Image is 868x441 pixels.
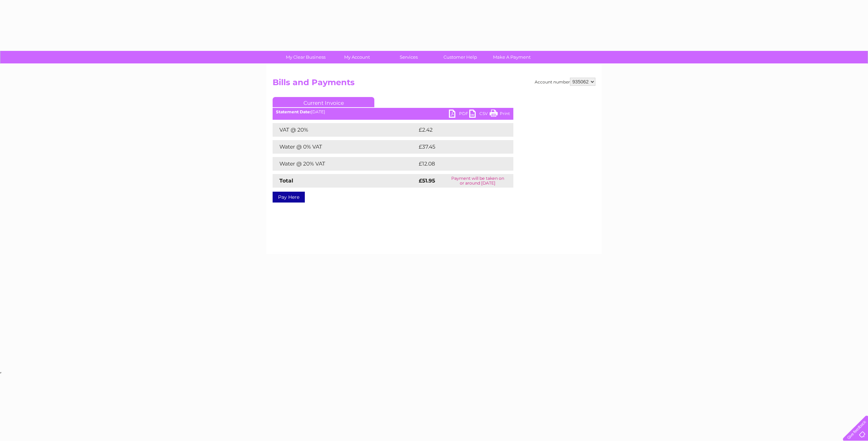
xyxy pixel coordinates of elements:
strong: £51.95 [419,177,435,184]
a: CSV [469,110,490,119]
a: Make A Payment [484,51,540,63]
td: VAT @ 20% [273,123,417,137]
a: Print [490,110,510,119]
a: My Account [329,51,385,63]
strong: Total [279,177,293,184]
div: Account number [535,78,595,86]
td: Water @ 0% VAT [273,140,417,154]
a: PDF [449,110,469,119]
a: Current Invoice [273,97,374,107]
a: My Clear Business [278,51,334,63]
a: Pay Here [273,192,305,203]
td: £37.45 [417,140,499,154]
td: Water @ 20% VAT [273,157,417,171]
a: Customer Help [432,51,488,63]
td: £2.42 [417,123,497,137]
b: Statement Date: [276,109,311,114]
a: Services [381,51,437,63]
td: £12.08 [417,157,499,171]
div: [DATE] [273,110,513,114]
td: Payment will be taken on or around [DATE] [442,174,513,188]
h2: Bills and Payments [273,78,595,91]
